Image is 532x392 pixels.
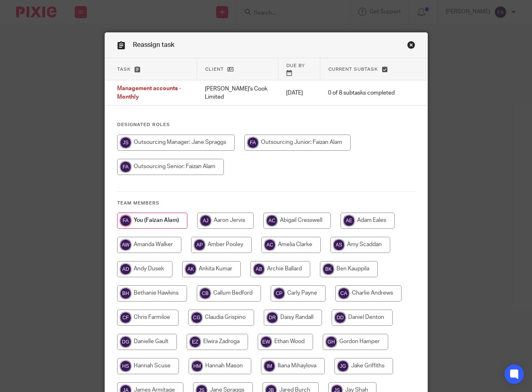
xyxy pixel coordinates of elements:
h4: Team members [117,200,415,207]
span: Reassign task [133,42,175,48]
span: Due by [286,63,305,68]
p: [PERSON_NAME]'s Cook Limited [205,85,270,101]
td: 0 of 8 subtasks completed [320,80,403,105]
a: Close this dialog window [407,41,415,52]
span: Task [117,67,131,72]
h4: Designated Roles [117,122,415,128]
span: Current subtask [328,67,378,72]
span: Management accounts - Monthly [117,86,181,100]
span: Client [205,67,224,72]
p: [DATE] [286,89,312,97]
